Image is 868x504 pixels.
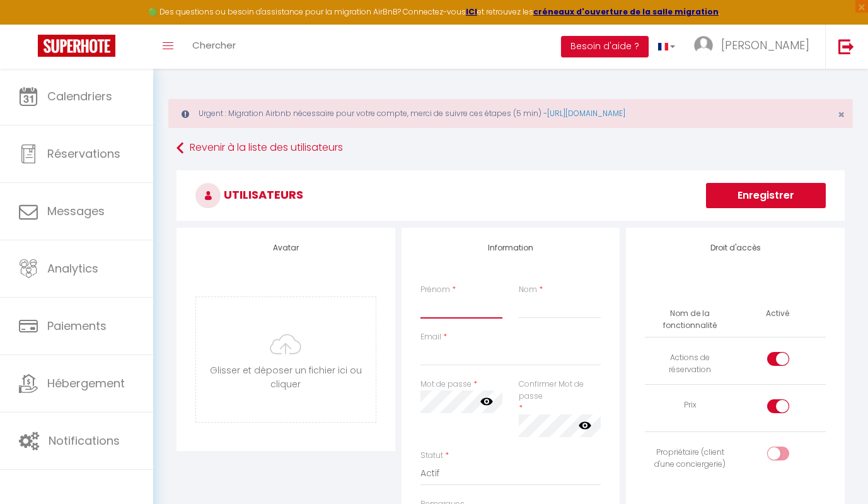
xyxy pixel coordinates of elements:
h4: Information [420,243,601,252]
button: Close [838,109,845,120]
a: [URL][DOMAIN_NAME] [547,108,625,119]
span: Analytics [47,261,98,276]
h4: Droit d'accès [645,243,826,252]
span: Notifications [49,433,120,448]
img: Super Booking [38,35,115,57]
span: Réservations [47,146,120,161]
span: × [838,107,845,122]
a: ... [PERSON_NAME] [685,25,825,69]
a: Chercher [183,25,245,69]
span: Paiements [47,318,107,334]
button: Besoin d'aide ? [561,36,649,57]
th: Activé [761,303,794,325]
label: Nom [519,284,537,296]
h4: Avatar [195,243,376,252]
span: Chercher [192,38,236,52]
div: Propriétaire (client d'une conciergerie) [650,447,730,471]
img: logout [838,38,854,54]
div: Urgent : Migration Airbnb nécessaire pour votre compte, merci de suivre ces étapes (5 min) - [168,99,853,128]
img: ... [694,36,713,55]
div: Prix [650,399,730,411]
label: Confirmer Mot de passe [519,378,601,402]
label: Prénom [420,284,450,296]
a: créneaux d'ouverture de la salle migration [533,6,719,17]
button: Enregistrer [706,183,826,208]
a: Revenir à la liste des utilisateurs [176,137,845,160]
label: Mot de passe [420,378,472,390]
span: Messages [47,203,105,219]
span: [PERSON_NAME] [721,37,809,53]
span: Hébergement [47,375,125,391]
button: Ouvrir le widget de chat LiveChat [10,5,48,43]
th: Nom de la fonctionnalité [645,303,735,337]
a: ICI [466,6,477,17]
h3: Utilisateurs [176,170,845,221]
span: Calendriers [47,88,112,104]
label: Statut [420,450,443,462]
label: Email [420,331,441,343]
div: Actions de réservation [650,352,730,376]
